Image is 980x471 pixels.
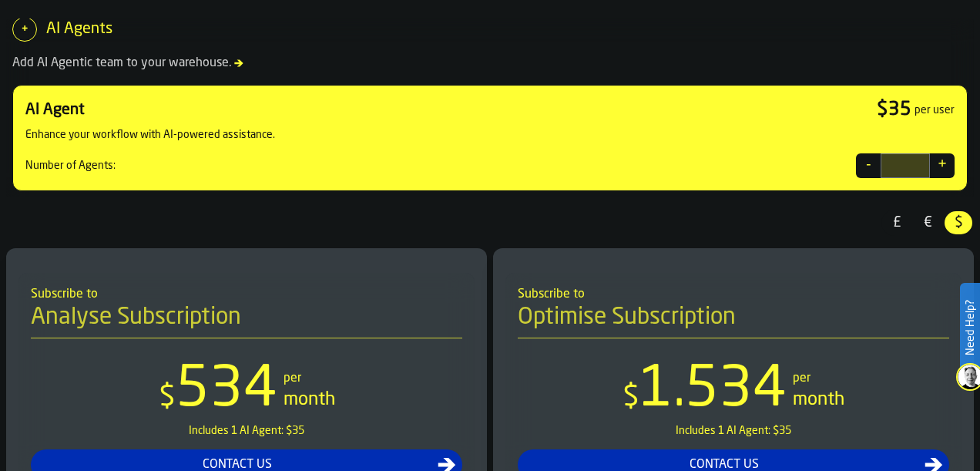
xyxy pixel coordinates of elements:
[31,304,462,338] h4: Analyse Subscription
[945,211,972,234] div: thumb
[793,369,811,388] div: per
[623,382,639,413] span: $
[518,304,949,338] h4: Optimise Subscription
[881,210,912,236] label: button-switch-multi-£
[793,388,844,412] div: month
[25,160,116,172] div: Number of Agents:
[914,211,941,234] div: thumb
[856,153,881,178] button: -
[943,210,974,236] label: button-switch-multi-$
[31,425,462,437] div: Includes 1 AI Agent: $35
[176,363,277,419] span: 534
[639,363,787,419] span: 1.534
[946,213,971,233] span: $
[877,98,911,123] div: $ 35
[284,388,335,412] div: month
[518,425,949,437] div: Includes 1 AI Agent: $35
[518,285,949,304] div: Subscribe to
[962,284,978,371] label: Need Help?
[284,369,301,388] div: per
[912,210,943,236] label: button-switch-multi-€
[915,213,940,233] span: €
[883,211,911,234] div: thumb
[25,129,955,141] div: Enhance your workflow with AI-powered assistance.
[884,213,909,233] span: £
[12,54,968,72] div: Add AI Agentic team to your warehouse.
[12,17,37,42] div: +
[46,19,112,40] div: AI Agents
[159,382,176,413] span: $
[915,104,955,116] div: per user
[930,153,955,178] button: +
[25,99,85,121] div: AI Agent
[31,285,462,304] div: Subscribe to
